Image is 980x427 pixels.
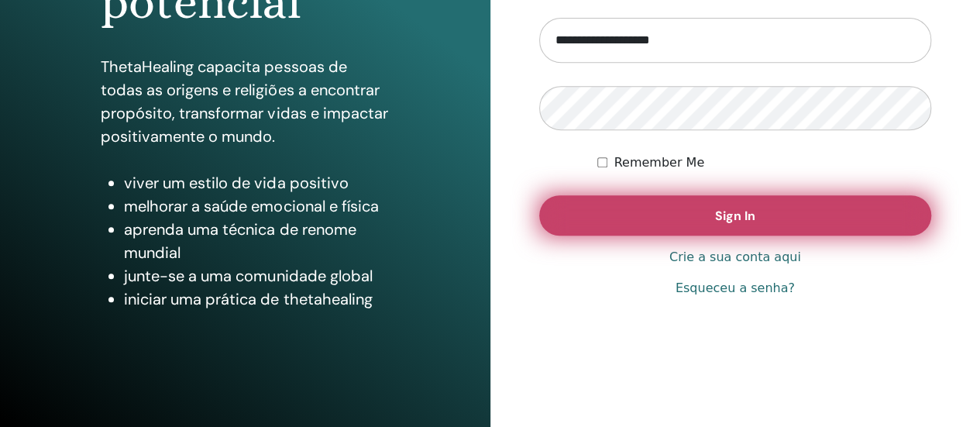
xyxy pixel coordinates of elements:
li: iniciar uma prática de thetahealing [124,288,389,311]
div: Keep me authenticated indefinitely or until I manually logout [597,153,931,172]
label: Remember Me [614,153,704,172]
li: viver um estilo de vida positivo [124,171,389,195]
li: junte-se a uma comunidade global [124,264,389,288]
p: ThetaHealing capacita pessoas de todas as origens e religiões a encontrar propósito, transformar ... [101,55,389,148]
a: Crie a sua conta aqui [669,248,801,267]
li: aprenda uma técnica de renome mundial [124,218,389,264]
a: Esqueceu a senha? [676,279,795,298]
button: Sign In [539,195,932,236]
span: Sign In [715,208,755,224]
li: melhorar a saúde emocional e física [124,195,389,218]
